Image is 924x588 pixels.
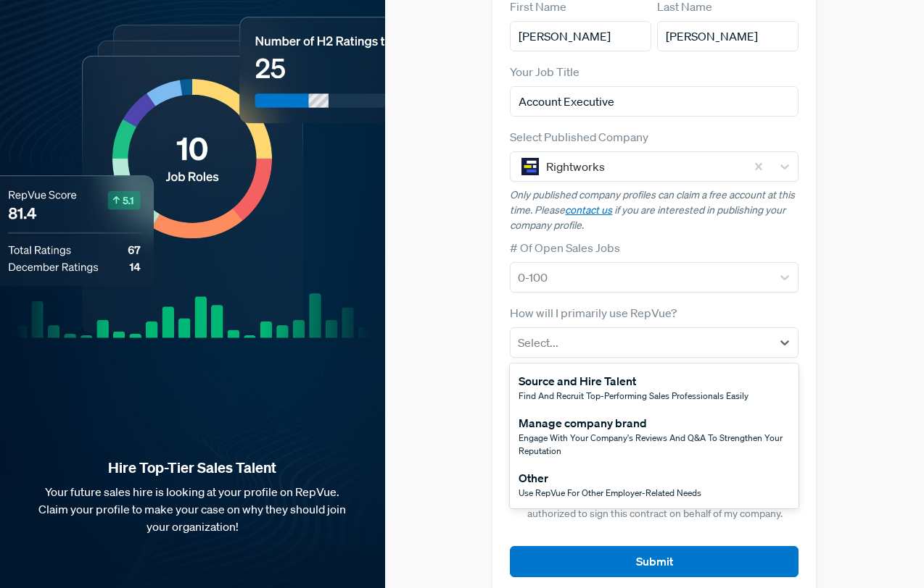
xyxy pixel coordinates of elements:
img: Rightworks [521,158,539,175]
div: Manage company brand [519,414,790,432]
label: Select Published Company [510,128,648,146]
span: Use RepVue for other employer-related needs [519,487,701,499]
strong: Hire Top-Tier Sales Talent [23,458,362,477]
label: # Of Open Sales Jobs [510,239,620,256]
div: Other [519,469,701,487]
label: Your Job Title [510,63,579,80]
p: Only published company profiles can claim a free account at this time. Please if you are interest... [510,188,799,233]
input: First Name [510,21,651,51]
span: Engage with your company's reviews and Q&A to strengthen your reputation [519,432,783,457]
a: contact us [565,203,612,217]
span: Find and recruit top-performing sales professionals easily [519,390,748,402]
div: Source and Hire Talent [519,372,748,390]
p: Your future sales hire is looking at your profile on RepVue. Claim your profile to make your case... [23,483,362,535]
button: Submit [510,546,799,577]
input: Last Name [657,21,799,51]
input: Title [510,86,799,117]
label: How will I primarily use RepVue? [510,304,677,322]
